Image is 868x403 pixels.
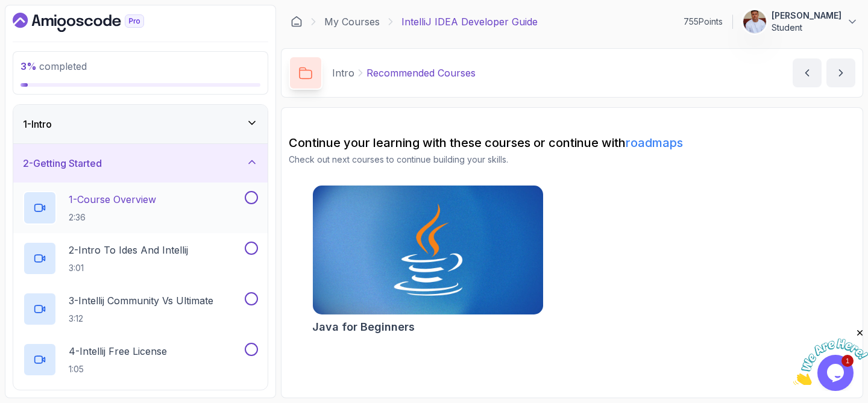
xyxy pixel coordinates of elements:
a: Dashboard [291,16,303,28]
p: 1:05 [69,363,167,375]
iframe: chat widget [793,328,868,385]
span: 3 % [20,60,37,72]
h3: 2 - Getting Started [23,156,102,170]
button: 1-Course Overview2:36 [23,191,258,225]
p: 3:01 [69,262,188,274]
a: My Courses [324,14,380,29]
button: 2-Intro To Ides And Intellij3:01 [23,242,258,275]
button: next content [826,58,855,87]
a: Dashboard [13,13,172,32]
p: IntelliJ IDEA Developer Guide [401,14,538,29]
button: 4-Intellij Free License1:05 [23,343,258,376]
p: 3:12 [69,313,213,325]
a: roadmaps [626,136,683,150]
p: 755 Points [684,16,723,28]
button: 1-Intro [13,105,268,143]
span: completed [20,60,87,72]
a: Java for Beginners cardJava for Beginners [312,185,544,336]
p: Intro [332,66,354,80]
button: user profile image[PERSON_NAME]Student [743,10,858,34]
p: 3 - Intellij Community Vs Ultimate [69,293,213,308]
p: [PERSON_NAME] [772,10,841,22]
h3: 1 - Intro [23,117,52,131]
button: previous content [793,58,822,87]
p: Recommended Courses [366,66,476,80]
img: user profile image [743,10,766,33]
p: Student [772,22,841,34]
button: 3-Intellij Community Vs Ultimate3:12 [23,292,258,326]
button: 2-Getting Started [13,144,268,183]
p: Check out next courses to continue building your skills. [289,154,855,166]
p: 4 - Intellij Free License [69,344,167,358]
img: Java for Beginners card [313,186,543,314]
p: 2:36 [69,211,156,223]
p: 1 - Course Overview [69,192,156,207]
h2: Java for Beginners [312,319,415,336]
p: 2 - Intro To Ides And Intellij [69,243,188,257]
h2: Continue your learning with these courses or continue with [289,134,855,151]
